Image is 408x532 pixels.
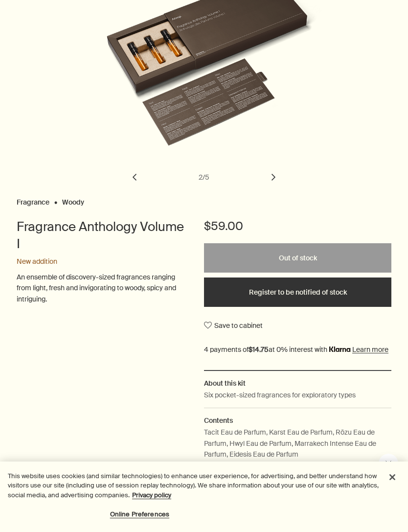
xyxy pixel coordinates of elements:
[263,166,284,188] button: next slide
[379,454,398,473] iframe: Close message from Aesop
[204,427,391,460] p: Tacit Eau de Parfum, Karst Eau de Parfum, Rōzu Eau de Parfum, Hwyl Eau de Parfum, Marrakech Inten...
[204,317,263,334] button: Save to cabinet
[62,198,84,202] a: Woody
[382,466,403,488] button: Close
[124,166,145,188] button: previous slide
[109,505,170,524] button: Online Preferences, Opens the preference center dialog
[204,415,391,426] h2: Contents
[17,218,184,252] h1: Fragrance Anthology Volume I
[204,218,243,234] span: $59.00
[6,8,131,16] h1: Aesop
[17,198,49,202] a: Fragrance
[17,257,184,267] div: New addition
[204,390,356,400] p: Six pocket-sized fragrances for exploratory types
[6,21,123,48] span: Our consultants are available now to offer personalised product advice.
[8,471,380,500] div: This website uses cookies (and similar technologies) to enhance user experience, for advertising,...
[132,491,171,499] a: More information about your privacy, opens in a new tab
[17,272,184,304] p: An ensemble of discovery-sized fragrances ranging from light, fresh and invigorating to woody, sp...
[204,278,391,307] button: Register to be notified of stock
[204,243,391,273] button: Out of stock - $59.00
[204,378,391,389] h2: About this kit
[238,454,398,522] div: Aesop says "Our consultants are available now to offer personalised product advice.". Open messag...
